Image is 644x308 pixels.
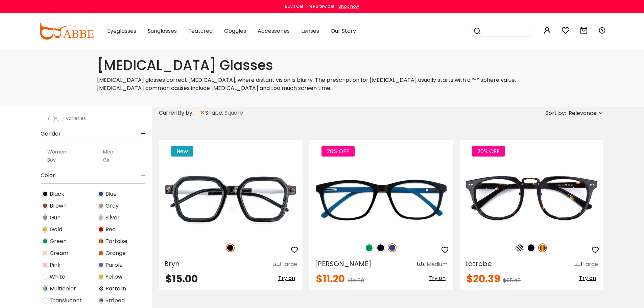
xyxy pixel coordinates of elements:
span: Featured [188,27,213,35]
span: Latrobe [465,259,492,268]
span: - [141,167,145,184]
span: Lenses [301,27,319,35]
span: Cream [50,249,68,257]
span: New [171,146,193,157]
img: Pattern [98,285,104,292]
img: Brown [42,203,48,209]
span: Try on [278,274,295,282]
button: Try on [276,274,297,283]
span: Bryn [164,259,180,268]
img: Blue [388,243,397,252]
span: 20% OFF [321,146,355,157]
img: Gun [42,214,48,221]
img: Black [527,243,535,252]
span: Red [105,226,116,234]
span: Blue [105,190,117,198]
span: Orange [105,249,126,257]
span: Sunglasses [148,27,177,35]
img: Blue [98,191,104,197]
span: Green [50,237,67,245]
img: Striped [98,297,104,304]
img: Black [42,191,48,197]
h1: [MEDICAL_DATA] Glasses [97,57,547,73]
div: Buy 1 Get 1 Free Sitewide! [285,3,334,9]
span: Gender [41,126,61,142]
div: Medium [427,260,448,268]
span: Black [50,190,64,198]
span: [PERSON_NAME] [315,259,372,268]
img: Red [98,226,104,233]
span: Color [41,167,55,184]
span: Eyeglasses [107,27,136,35]
span: White [50,273,65,281]
div: Shop now [338,3,359,9]
img: Yellow [98,274,104,280]
span: - [141,126,145,142]
img: Tortoise [538,243,547,252]
img: Translucent [42,297,48,304]
span: Multicolor [50,285,76,293]
span: Sort by: [546,109,566,117]
span: Silver [105,214,120,222]
img: Tortoise Latrobe - Acetate ,Adjust Nose Pads [460,164,603,236]
span: Accessories [258,27,290,35]
img: Cream [42,250,48,256]
span: Pattern [105,285,126,293]
span: Goggles [224,27,246,35]
span: Try on [579,274,596,282]
button: Try on [427,274,448,283]
img: Green [42,238,48,244]
img: size ruler [574,262,582,267]
span: shape: [205,109,224,117]
span: $14.00 [348,277,364,284]
img: Pattern [515,243,524,252]
img: size ruler [417,262,425,267]
span: $20.39 [467,271,500,286]
p: [MEDICAL_DATA] glasses correct [MEDICAL_DATA], where distant vision is blurry. The prescription f... [97,76,547,92]
img: Black Bryn - Acetate ,Universal Bridge Fit [159,164,303,236]
label: Boy [47,156,56,164]
img: size ruler [273,262,281,267]
div: Large [282,260,297,268]
img: Gray [98,203,104,209]
span: Gold [50,226,62,234]
span: Purple [105,261,123,269]
img: Blue Machovec - Acetate ,Universal Bridge Fit [309,164,453,236]
span: Relevance [569,107,597,119]
div: Currently by: [159,107,199,119]
span: Pink [50,261,61,269]
label: Women [47,148,66,156]
span: Our Story [331,27,356,35]
span: Striped [105,297,125,305]
img: Purple [98,262,104,268]
span: 20% OFF [472,146,505,157]
label: Girl [103,156,111,164]
span: Square [224,109,243,117]
img: Green [365,243,374,252]
img: Tortoise [98,238,104,244]
a: Shop now [335,3,359,9]
img: Varieties.png [47,115,64,122]
div: Large [583,260,598,268]
span: $11.20 [316,271,345,286]
span: × [199,107,205,119]
img: Pink [42,262,48,268]
span: Try on [429,274,446,282]
img: White [42,274,48,280]
span: $25.49 [503,277,521,284]
span: Translucent [50,297,82,305]
label: Men [103,148,113,156]
img: Black [226,243,235,252]
span: Brown [50,202,67,210]
span: Yellow [105,273,122,281]
span: Gray [105,202,119,210]
img: Multicolor [42,285,48,292]
button: Try on [577,274,598,283]
img: abbeglasses.com [38,23,94,40]
img: Gold [42,226,48,233]
img: Black [376,243,385,252]
span: Tortoise [105,237,127,245]
span: $15.00 [166,271,198,286]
